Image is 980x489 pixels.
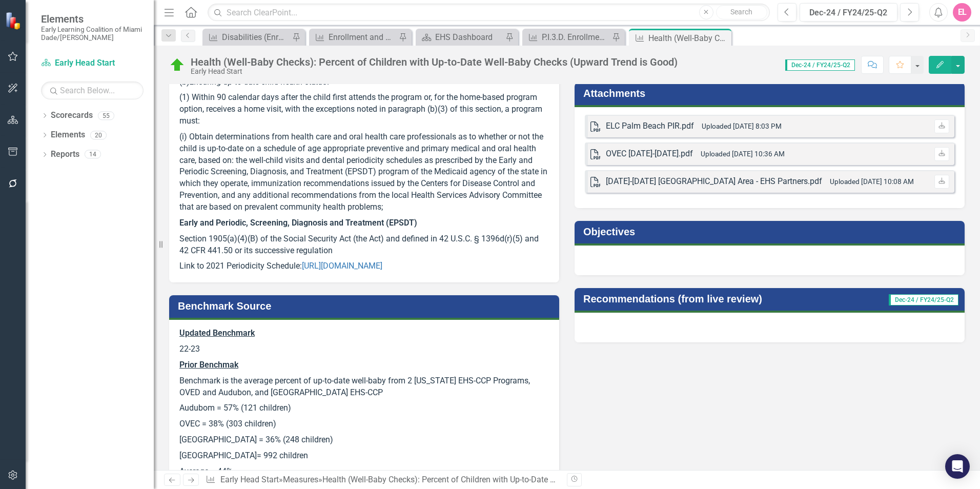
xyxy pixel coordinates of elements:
div: Open Intercom Messenger [945,454,970,479]
a: Reports [51,149,79,160]
a: [URL][DOMAIN_NAME] [302,261,382,271]
a: Disabilities (Enrollment): Percent of children with a diagnosed disability (Upward Trend is Good) [205,31,290,44]
a: P.I.3.D. Enrollment and Attendance (Monthly Enrollment): Percent of Monthly Enrollment (Upward Tr... [525,31,609,44]
small: Uploaded [DATE] 10:08 AM [830,177,914,186]
div: 55 [98,111,114,120]
input: Search ClearPoint... [208,4,770,22]
div: Health (Well-Baby Checks): Percent of Children with Up-to-Date Well-Baby Checks (Upward Trend is ... [191,56,678,68]
strong: Early and Periodic, Screening, Diagnosis and Treatment (EPSDT) [179,218,417,228]
small: Uploaded [DATE] 8:03 PM [702,122,782,130]
button: Dec-24 / FY24/25-Q2 [800,3,897,22]
span: Dec-24 / FY24/25-Q2 [889,294,958,305]
div: P.I.3.D. Enrollment and Attendance (Monthly Enrollment): Percent of Monthly Enrollment (Upward Tr... [542,31,609,44]
div: Health (Well-Baby Checks): Percent of Children with Up-to-Date Well-Baby Checks (Upward Trend is ... [322,475,702,484]
h3: Benchmark Source [178,300,554,312]
span: Dec-24 / FY24/25-Q2 [785,59,855,71]
div: Disabilities (Enrollment): Percent of children with a diagnosed disability (Upward Trend is Good) [222,31,290,44]
a: Scorecards [51,110,93,121]
button: Search [716,5,767,19]
small: Early Learning Coalition of Miami Dade/[PERSON_NAME] [41,25,144,42]
em: Ensuring up-to-date child health status [190,77,327,87]
h3: Objectives [583,226,959,237]
div: » » [206,474,559,486]
p: Link to 2021 Periodicity Schedule: [179,258,549,272]
p: 22-23 [179,341,549,357]
input: Search Below... [41,81,144,99]
a: Early Head Start [220,475,279,484]
p: Benchmark is the average percent of up-to-date well-baby from 2 [US_STATE] EHS-CCP Programs, OVED... [179,373,549,401]
strong: Prior Benchmak [179,360,238,370]
p: Section 1905(a)(4)(B) of the Social Security Act (the Act) and defined in 42 U.S.C. § 1396d(r)(5)... [179,231,549,259]
div: 14 [85,150,101,159]
h3: Attachments [583,88,959,99]
span: Search [730,8,752,16]
p: [GEOGRAPHIC_DATA]= 992 children [179,448,549,464]
a: Measures [283,475,318,484]
div: EHS Dashboard [435,31,503,44]
p: [GEOGRAPHIC_DATA] = 36% (248 children) [179,432,549,448]
a: Enrollment and Attendance (Monthly Attendance): Percent of Average Monthly Attendance (Upward Tre... [312,31,396,44]
strong: Updated Benchmark [179,328,255,338]
div: Health (Well-Baby Checks): Percent of Children with Up-to-Date Well-Baby Checks (Upward Trend is ... [648,32,729,45]
p: Average = 44% [179,464,549,480]
div: ELC Palm Beach PIR.pdf [606,120,694,132]
span: . [327,77,329,87]
p: OVEC = 38% (303 children) [179,416,549,432]
span: (b) [179,77,190,87]
span: (1) Within 90 calendar days after the child first attends the program or, for the home-based prog... [179,92,542,126]
h3: Recommendations (from live review) [583,293,853,304]
div: Dec-24 / FY24/25-Q2 [803,7,894,19]
div: 20 [90,131,107,139]
a: Early Head Start [41,57,144,69]
div: Enrollment and Attendance (Monthly Attendance): Percent of Average Monthly Attendance (Upward Tre... [329,31,396,44]
button: EL [953,3,971,22]
p: Audubom = 57% (121 children) [179,400,549,416]
a: EHS Dashboard [418,31,503,44]
div: Early Head Start [191,68,678,75]
img: Above Target [169,57,186,73]
small: Uploaded [DATE] 10:36 AM [701,150,785,158]
span: Elements [41,13,144,25]
p: (i) Obtain determinations from health care and oral health care professionals as to whether or no... [179,129,549,215]
div: [DATE]-[DATE] [GEOGRAPHIC_DATA] Area - EHS Partners.pdf [606,176,822,188]
a: Elements [51,129,85,141]
div: OVEC [DATE]-[DATE].pdf [606,148,693,160]
img: ClearPoint Strategy [5,11,23,29]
